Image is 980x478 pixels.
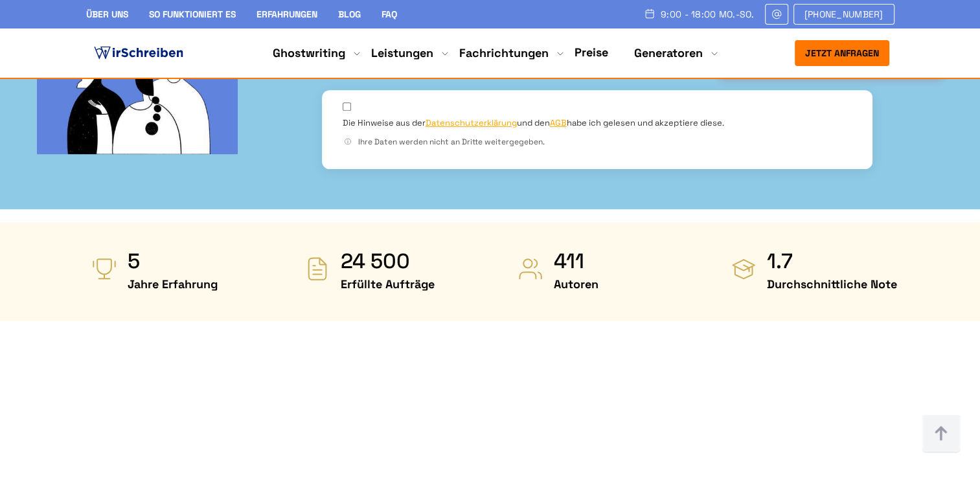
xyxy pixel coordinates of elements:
a: Preise [575,45,608,60]
img: Autoren [518,256,543,282]
button: Jetzt anfragen [795,40,889,66]
div: Ihre Daten werden nicht an Dritte weitergegeben. [343,136,852,148]
strong: 411 [554,248,598,274]
span: Erfüllte Aufträge [341,274,435,295]
img: Erfüllte Aufträge [304,256,330,282]
img: button top [922,415,961,453]
a: Blog [338,8,361,20]
span: Jahre Erfahrung [128,274,218,295]
span: Durchschnittliche Note [767,274,897,295]
img: Jahre Erfahrung [91,256,117,282]
a: FAQ [382,8,397,20]
img: Durchschnittliche Note [731,256,757,282]
label: Die Hinweise aus der und den habe ich gelesen und akzeptiere diese. [343,117,724,129]
a: [PHONE_NUMBER] [793,4,895,25]
a: Leistungen [371,45,433,61]
strong: 1.7 [767,248,897,274]
span: [PHONE_NUMBER] [804,9,883,19]
span: ⓘ [343,137,353,147]
a: So funktioniert es [149,8,236,20]
a: AGB [550,117,567,128]
img: logo ghostwriter-österreich [91,43,186,63]
strong: 5 [128,248,218,274]
a: Fachrichtungen [459,45,549,61]
img: Schedule [644,8,655,19]
span: Autoren [554,274,598,295]
img: Email [771,9,782,19]
a: Über uns [86,8,128,20]
a: Generatoren [634,45,703,61]
strong: 24 500 [341,248,435,274]
a: Erfahrungen [256,8,317,20]
span: 9:00 - 18:00 Mo.-So. [661,9,755,19]
a: Ghostwriting [273,45,345,61]
a: Datenschutzerklärung [426,117,517,128]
